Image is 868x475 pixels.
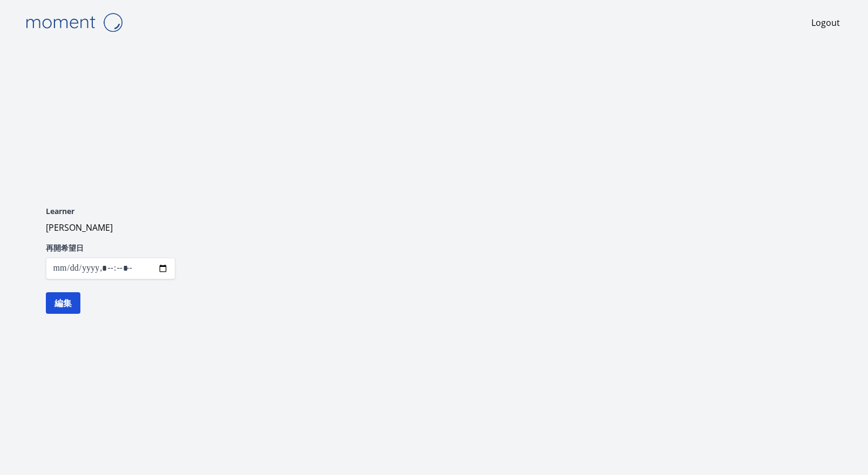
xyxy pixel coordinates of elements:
[46,243,175,253] label: 再開希望日
[46,206,175,217] label: Learner
[20,9,128,36] img: Moment
[46,222,113,233] span: [PERSON_NAME]
[811,16,840,29] a: Logout
[46,292,80,314] button: 編集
